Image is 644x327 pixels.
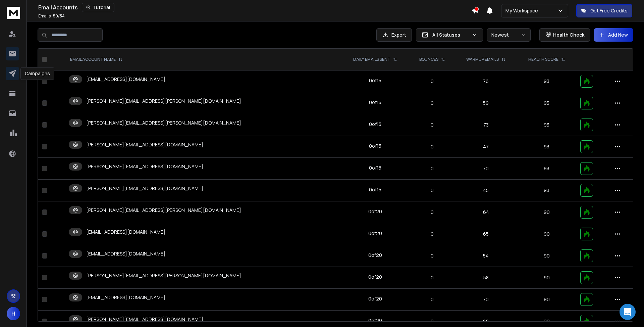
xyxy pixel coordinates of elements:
p: [PERSON_NAME][EMAIL_ADDRESS][DOMAIN_NAME] [86,185,203,192]
p: 0 [413,296,451,303]
button: H [7,307,20,320]
td: 90 [517,223,576,245]
p: [PERSON_NAME][EMAIL_ADDRESS][PERSON_NAME][DOMAIN_NAME] [86,98,241,104]
td: 70 [455,158,517,180]
p: [EMAIL_ADDRESS][DOMAIN_NAME] [86,250,165,257]
td: 47 [455,136,517,158]
p: [EMAIL_ADDRESS][DOMAIN_NAME] [86,294,165,301]
button: Newest [487,28,531,42]
td: 45 [455,180,517,201]
p: [PERSON_NAME][EMAIL_ADDRESS][DOMAIN_NAME] [86,141,203,148]
p: 0 [413,78,451,85]
p: [EMAIL_ADDRESS][DOMAIN_NAME] [86,229,165,235]
button: Export [376,28,412,42]
div: 0 of 20 [368,252,382,259]
p: [PERSON_NAME][EMAIL_ADDRESS][DOMAIN_NAME] [86,163,203,170]
div: 0 of 15 [369,143,381,149]
p: 0 [413,100,451,106]
p: Health Check [553,32,584,38]
p: [PERSON_NAME][EMAIL_ADDRESS][DOMAIN_NAME] [86,316,203,323]
div: 0 of 20 [368,274,382,280]
td: 59 [455,92,517,114]
div: 0 of 15 [369,121,381,128]
p: 0 [413,165,451,172]
p: 0 [413,122,451,128]
p: [PERSON_NAME][EMAIL_ADDRESS][PERSON_NAME][DOMAIN_NAME] [86,120,241,126]
td: 93 [517,180,576,201]
p: Emails : [38,13,65,19]
td: 64 [455,201,517,223]
td: 93 [517,114,576,136]
div: 0 of 15 [369,165,381,171]
td: 93 [517,158,576,180]
td: 90 [517,289,576,311]
button: Tutorial [82,3,114,12]
div: Campaigns [20,67,54,80]
td: 73 [455,114,517,136]
p: 0 [413,209,451,216]
button: Health Check [539,28,590,42]
p: [PERSON_NAME][EMAIL_ADDRESS][PERSON_NAME][DOMAIN_NAME] [86,207,241,214]
td: 90 [517,267,576,289]
p: 0 [413,252,451,259]
div: EMAIL ACCOUNT NAME [70,57,122,62]
td: 93 [517,71,576,92]
td: 90 [517,245,576,267]
p: Get Free Credits [590,7,628,14]
p: HEALTH SCORE [528,57,558,62]
button: Add New [594,28,633,42]
p: [PERSON_NAME][EMAIL_ADDRESS][PERSON_NAME][DOMAIN_NAME] [86,272,241,279]
p: 0 [413,143,451,150]
td: 93 [517,136,576,158]
div: 0 of 15 [369,99,381,106]
p: DAILY EMAILS SENT [353,57,390,62]
p: 0 [413,231,451,237]
div: 0 of 20 [368,317,382,324]
div: 0 of 15 [369,186,381,193]
p: [EMAIL_ADDRESS][DOMAIN_NAME] [86,76,165,83]
p: BOUNCES [419,57,438,62]
td: 76 [455,71,517,92]
td: 90 [517,201,576,223]
div: Email Accounts [38,3,472,12]
p: 0 [413,187,451,194]
td: 58 [455,267,517,289]
div: Open Intercom Messenger [620,304,636,320]
div: 0 of 20 [368,208,382,215]
span: 50 / 54 [53,13,65,19]
p: My Workspace [505,7,541,14]
p: 0 [413,318,451,325]
div: 0 of 20 [368,295,382,302]
p: All Statuses [432,32,469,38]
td: 54 [455,245,517,267]
p: WARMUP EMAILS [466,57,499,62]
div: 0 of 20 [368,230,382,237]
div: 0 of 15 [369,77,381,84]
button: Get Free Credits [576,4,632,17]
td: 93 [517,92,576,114]
td: 65 [455,223,517,245]
td: 70 [455,289,517,311]
p: 0 [413,274,451,281]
